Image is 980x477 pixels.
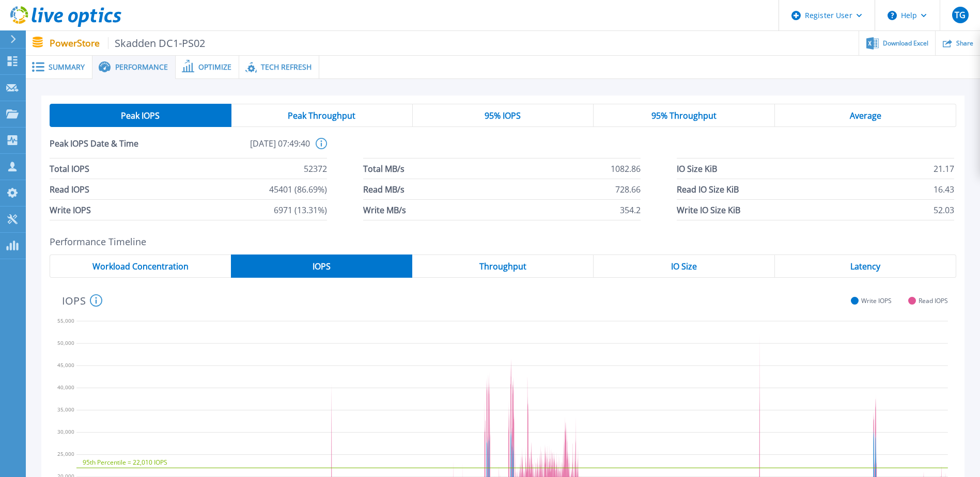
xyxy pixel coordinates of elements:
[479,262,526,271] span: Throughput
[50,158,89,179] span: Total IOPS
[57,428,74,435] text: 30,000
[313,262,331,271] span: IOPS
[121,112,160,120] span: Peak IOPS
[108,37,206,49] span: Skadden DC1-PS02
[620,200,641,220] span: 354.2
[919,297,948,305] span: Read IOPS
[850,112,881,120] span: Average
[861,297,892,305] span: Write IOPS
[883,40,928,46] span: Download Excel
[363,158,405,179] span: Total MB/s
[934,179,954,199] span: 16.43
[92,262,189,271] span: Workload Concentration
[57,451,74,458] text: 25,000
[50,138,180,158] span: Peak IOPS Date & Time
[485,112,521,120] span: 95% IOPS
[269,179,327,199] span: 45401 (86.69%)
[83,458,167,467] text: 95th Percentile = 22,010 IOPS
[57,361,74,369] text: 45,000
[288,112,355,120] span: Peak Throughput
[50,179,89,199] span: Read IOPS
[363,179,405,199] span: Read MB/s
[955,11,966,19] span: TG
[261,63,312,71] span: Tech Refresh
[57,384,74,391] text: 40,000
[115,63,168,71] span: Performance
[49,63,85,71] span: Summary
[363,200,406,220] span: Write MB/s
[50,37,206,49] p: PowerStore
[304,158,327,179] span: 52372
[934,158,954,179] span: 21.17
[934,200,954,220] span: 52.03
[615,179,641,199] span: 728.66
[677,179,739,199] span: Read IO Size KiB
[651,112,717,120] span: 95% Throughput
[956,40,973,46] span: Share
[611,158,641,179] span: 1082.86
[62,294,102,307] h4: IOPS
[50,200,91,220] span: Write IOPS
[198,63,231,71] span: Optimize
[677,200,740,220] span: Write IO Size KiB
[671,262,697,271] span: IO Size
[57,317,74,324] text: 55,000
[677,158,717,179] span: IO Size KiB
[57,339,74,346] text: 50,000
[180,138,310,158] span: [DATE] 07:49:40
[50,236,956,247] h2: Performance Timeline
[850,262,880,271] span: Latency
[57,406,74,413] text: 35,000
[274,200,327,220] span: 6971 (13.31%)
